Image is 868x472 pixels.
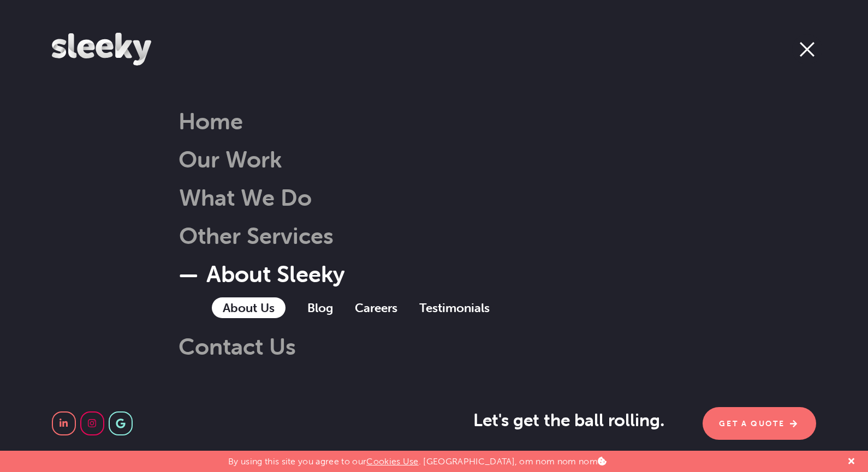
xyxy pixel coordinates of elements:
span: Let's get the ball rolling [473,409,664,431]
a: Careers [355,300,397,315]
a: Testimonials [419,300,490,315]
a: What We Do [151,183,312,211]
a: Contact Us [179,332,296,360]
a: Other Services [151,222,334,249]
a: Our Work [179,145,282,173]
a: Cookies Use [366,456,419,467]
a: About Us [212,297,286,318]
a: Get A Quote [703,407,816,440]
a: About Sleeky [179,260,345,288]
img: Sleeky Web Design Newcastle [52,33,151,65]
span: . [661,410,665,430]
a: Blog [307,300,333,315]
a: Home [179,107,243,135]
p: By using this site you agree to our . [GEOGRAPHIC_DATA], om nom nom nom [228,451,607,467]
